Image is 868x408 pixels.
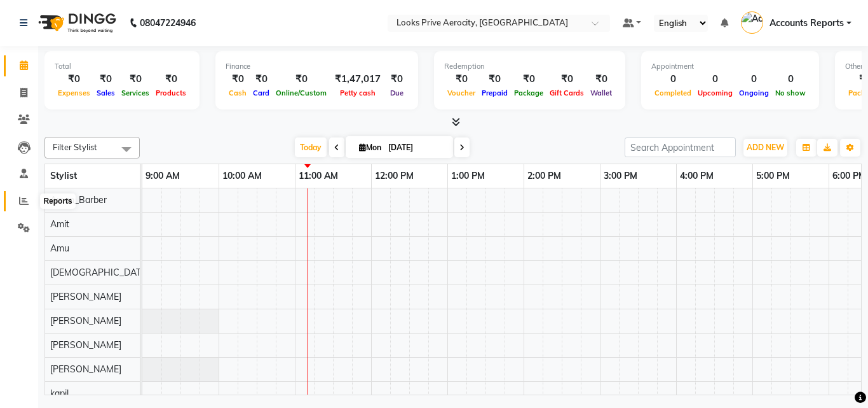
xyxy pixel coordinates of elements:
span: Filter Stylist [53,142,97,152]
div: 0 [695,72,736,87]
span: Prepaid [478,88,511,97]
div: ₹0 [226,72,250,87]
a: 4:00 PM [677,167,717,185]
span: Expenses [55,88,93,97]
a: 1:00 PM [448,167,488,185]
div: 0 [651,72,695,87]
div: Appointment [651,61,809,72]
div: ₹0 [55,72,93,87]
span: Due [387,88,407,97]
span: Online/Custom [273,88,330,97]
div: ₹0 [118,72,153,87]
div: ₹0 [93,72,118,87]
button: ADD NEW [743,139,787,157]
div: Reports [40,193,75,209]
div: ₹0 [153,72,189,87]
span: Services [118,88,153,97]
a: 9:00 AM [142,167,183,185]
span: Card [250,88,273,97]
span: Amu [50,243,69,254]
span: Today [295,137,327,157]
span: Products [153,88,189,97]
a: 3:00 PM [600,167,641,185]
div: ₹1,47,017 [330,72,386,87]
img: Accounts Reports [741,11,763,34]
span: [PERSON_NAME] [50,315,121,327]
span: Voucher [444,88,478,97]
div: Redemption [444,61,615,72]
span: Package [511,88,546,97]
div: ₹0 [250,72,273,87]
span: Sales [93,88,118,97]
a: 2:00 PM [524,167,564,185]
div: 0 [772,72,809,87]
span: Cash [226,88,250,97]
span: Stylist [50,170,77,181]
span: Wallet [587,88,615,97]
div: ₹0 [444,72,478,87]
div: ₹0 [273,72,330,87]
div: 0 [736,72,772,87]
input: Search Appointment [625,137,736,157]
span: [PERSON_NAME] [50,363,121,375]
span: Petty cash [337,88,379,97]
span: [PERSON_NAME] [50,339,121,351]
img: logo [32,5,119,41]
div: Finance [226,61,408,72]
span: Ongoing [736,88,772,97]
span: kapil [50,388,69,399]
a: 10:00 AM [219,167,265,185]
span: [PERSON_NAME] [50,291,121,302]
div: ₹0 [587,72,615,87]
b: 08047224946 [140,5,196,41]
span: Gift Cards [546,88,587,97]
span: ADD NEW [747,143,784,152]
span: Mon [356,143,384,152]
div: ₹0 [511,72,546,87]
input: 2025-09-01 [384,138,448,157]
span: Upcoming [695,88,736,97]
span: Completed [651,88,695,97]
a: 12:00 PM [372,167,417,185]
span: Amit [50,218,69,230]
a: 5:00 PM [753,167,793,185]
div: ₹0 [386,72,408,87]
div: Total [55,61,189,72]
span: No show [772,88,809,97]
div: ₹0 [478,72,511,87]
a: 11:00 AM [295,167,341,185]
span: [DEMOGRAPHIC_DATA] [50,267,149,278]
div: ₹0 [546,72,587,87]
span: Accounts Reports [770,17,844,30]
